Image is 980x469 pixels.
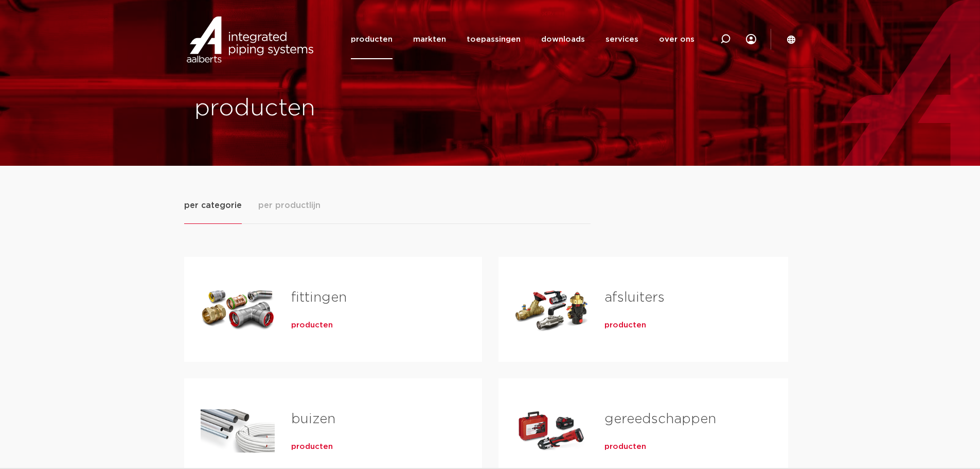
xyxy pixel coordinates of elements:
a: producten [291,442,333,452]
a: over ons [659,20,694,59]
a: markten [413,20,446,59]
span: per productlijn [258,199,320,212]
nav: Menu [351,20,694,59]
a: services [605,20,638,59]
a: buizen [291,412,335,426]
a: fittingen [291,291,347,304]
a: producten [351,20,393,59]
a: gereedschappen [604,412,716,426]
a: producten [604,320,646,331]
span: per categorie [184,199,242,212]
a: toepassingen [467,20,521,59]
a: downloads [541,20,585,59]
h1: producten [194,92,485,125]
a: producten [291,320,333,331]
a: afsluiters [604,291,665,304]
a: producten [604,442,646,452]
